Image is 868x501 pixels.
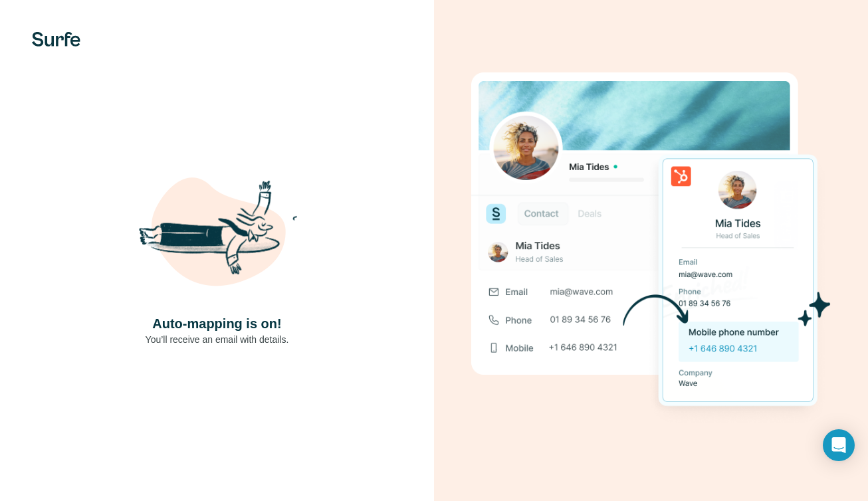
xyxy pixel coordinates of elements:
div: Open Intercom Messenger [823,429,855,461]
h4: Auto-mapping is on! [152,314,281,333]
p: You’ll receive an email with details. [146,333,289,346]
img: Shaka Illustration [138,155,297,314]
img: Download Success [471,72,831,429]
img: Surfe's logo [32,32,80,47]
